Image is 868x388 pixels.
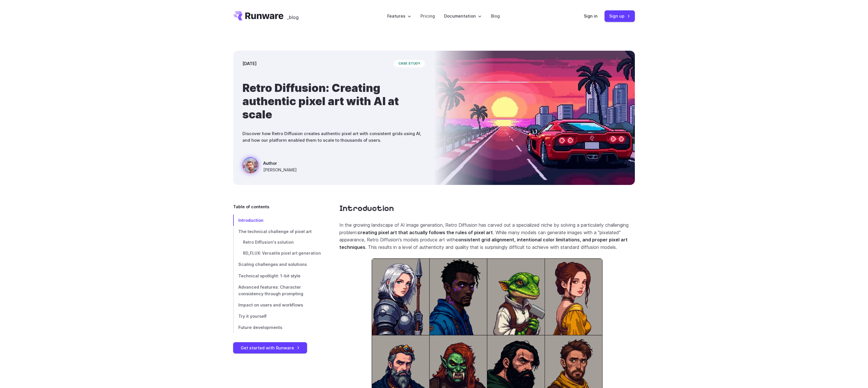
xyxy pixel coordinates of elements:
a: Technical spotlight: 1-bit style [233,270,321,281]
p: In the growing landscape of AI image generation, Retro Diffusion has carved out a specialized nic... [339,222,635,251]
span: Impact on users and workflows [238,302,303,307]
span: Retro Diffusion's solution [243,240,294,245]
strong: creating pixel art that actually follows the rules of pixel art [358,230,493,235]
strong: consistent grid alignment, intentional color limitations, and proper pixel art techniques [339,237,628,250]
span: Future developments [238,325,282,330]
span: RD_FLUX: Versatile pixel art generation [243,251,321,255]
a: Future developments [233,322,321,333]
span: Advanced features: Character consistency through prompting [238,285,303,296]
span: Scaling challenges and solutions [238,262,307,267]
span: Try it yourself [238,314,267,319]
a: The technical challenge of pixel art [233,226,321,237]
label: Features [387,13,411,19]
a: Sign in [584,13,598,19]
a: RD_FLUX: Versatile pixel art generation [233,248,321,259]
a: Retro Diffusion's solution [233,237,321,248]
span: case study [394,60,425,67]
span: Author [263,160,297,166]
a: Try it yourself [233,311,321,322]
a: Scaling challenges and solutions [233,259,321,270]
a: Impact on users and workflows [233,299,321,311]
a: Advanced features: Character consistency through prompting [233,281,321,299]
a: Pricing [420,13,435,19]
span: [PERSON_NAME] [263,166,297,173]
span: The technical challenge of pixel art [238,229,312,234]
a: _blog [287,11,299,20]
span: _blog [287,15,299,20]
a: Go to / [233,11,283,20]
a: Sign up [605,10,635,22]
span: Technical spotlight: 1-bit style [238,273,300,278]
a: Blog [491,13,500,19]
time: [DATE] [242,60,257,67]
a: Introduction [339,203,394,213]
label: Documentation [444,13,482,19]
img: a red sports car on a futuristic highway with a sunset and city skyline in the background, styled... [434,51,635,185]
a: Get started with Runware [233,342,307,353]
h1: Retro Diffusion: Creating authentic pixel art with AI at scale [242,81,425,121]
p: Discover how Retro Diffusion creates authentic pixel art with consistent grids using AI, and how ... [242,130,425,143]
span: Introduction [238,218,263,223]
a: Introduction [233,215,321,226]
a: a red sports car on a futuristic highway with a sunset and city skyline in the background, styled... [242,157,297,176]
span: Table of contents [233,203,269,210]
